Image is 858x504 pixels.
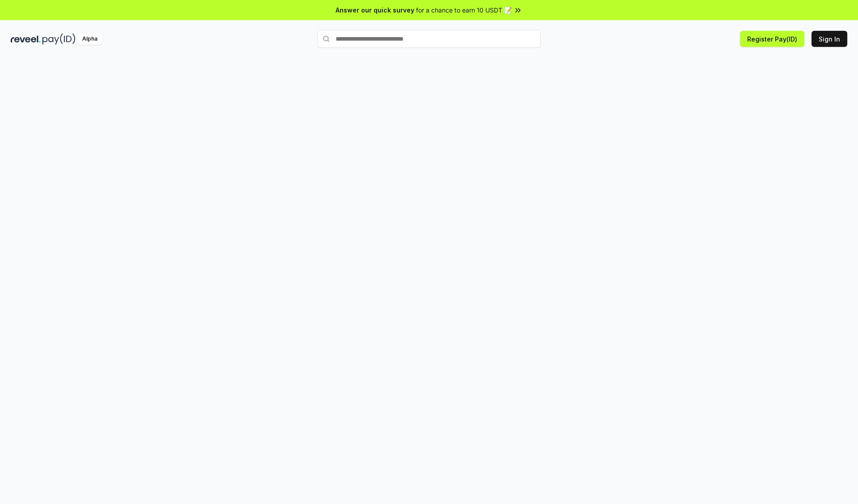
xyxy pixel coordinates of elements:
span: Answer our quick survey [336,5,414,15]
img: reveel_dark [11,33,41,45]
button: Sign In [812,31,847,47]
div: Alpha [77,33,102,45]
span: for a chance to earn 10 USDT 📝 [416,5,512,15]
button: Register Pay(ID) [740,31,804,47]
img: pay_id [42,33,76,45]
